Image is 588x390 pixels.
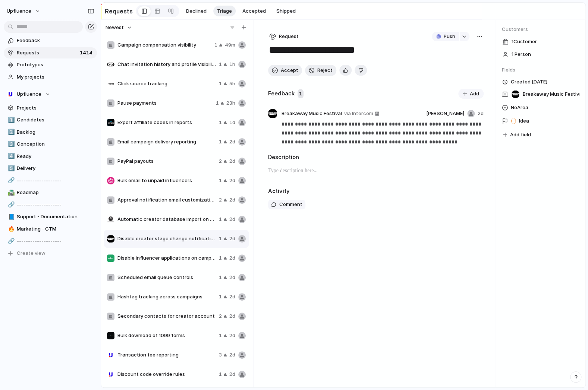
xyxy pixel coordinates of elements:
button: 🔗 [7,237,14,245]
span: Breakaway Music Festival [523,91,583,98]
span: Secondary contacts for creator account [117,313,216,320]
span: 3 [219,351,222,359]
div: 📘 [8,213,13,221]
a: 2️⃣Backlog [4,127,97,138]
div: 🛣️Roadmap [4,187,97,198]
span: 1 [216,99,219,107]
span: 2d [229,332,235,339]
button: Triage [213,6,236,17]
button: 📘 [7,213,14,221]
button: Request [268,32,300,41]
span: Upfluence [7,7,31,15]
span: Comment [279,201,302,208]
button: 🛣️ [7,189,14,196]
span: 1 [219,371,222,378]
span: Declined [186,7,207,15]
span: Triage [217,7,232,15]
span: 2d [229,371,235,378]
a: 4️⃣Ready [4,151,97,162]
span: Push [444,33,455,40]
span: Created [DATE] [511,78,547,86]
a: Prototypes [4,59,97,70]
span: via Intercom [344,110,373,117]
span: Click source tracking [117,80,216,88]
a: 🔥Marketing - GTM [4,223,97,235]
span: Bulk email to unpaid influencers [117,177,216,184]
span: 2d [229,293,235,301]
h2: Activity [268,187,290,196]
button: Comment [268,200,305,209]
span: Disable creator stage change notifications [117,235,216,242]
span: Export affiliate codes in reports [117,119,216,126]
span: 2d [229,254,235,262]
span: -------------------- [17,177,94,184]
span: Automatic creator database import on profile creation [117,216,216,223]
a: Projects [4,102,97,114]
span: 1d [229,119,235,126]
button: Declined [182,6,210,17]
a: 🔗-------------------- [4,235,97,247]
span: 2d [229,235,235,242]
span: 1 [219,80,222,88]
a: 1️⃣Candidates [4,114,97,126]
button: 5️⃣ [7,165,14,172]
span: Reject [317,67,333,74]
span: Fields [502,66,579,74]
div: 3️⃣Conception [4,139,97,150]
span: 2d [229,158,235,165]
div: 🔗 [8,200,13,209]
span: -------------------- [17,237,94,245]
span: My projects [17,73,94,81]
span: 1 [219,332,222,339]
div: 🔗 [8,237,13,245]
span: Campaign compensation visibility [117,41,211,49]
div: 🔥 [8,225,13,233]
a: via Intercom [343,109,381,118]
button: Create view [4,248,97,259]
span: Hashtag tracking across campaigns [117,293,216,301]
span: Shipped [276,7,296,15]
a: 5️⃣Delivery [4,163,97,174]
span: Feedback [17,37,94,44]
div: 🔗 [8,176,13,185]
span: Delivery [17,165,94,172]
span: Accepted [242,7,266,15]
span: 1 [219,274,222,281]
span: 1 [219,61,222,68]
span: 2d [229,351,235,359]
button: 🔗 [7,201,14,209]
span: Disable influencer applications on campaigns [117,254,216,262]
span: Backlog [17,129,94,136]
button: Reject [305,65,336,76]
span: Discount code override rules [117,371,216,378]
span: Bulk download of 1099 forms [117,332,216,339]
span: 49m [225,41,235,49]
button: Add [458,89,484,99]
span: Idea [519,117,529,125]
span: 2 [219,313,222,320]
span: Candidates [17,116,94,124]
span: -------------------- [17,201,94,209]
a: 🔗-------------------- [4,175,97,186]
span: 1 [214,41,217,49]
span: 1 [219,254,222,262]
button: Newest [104,23,133,32]
div: 5️⃣ [8,164,13,173]
div: 🛣️ [8,188,13,197]
button: Shipped [273,6,299,17]
span: [PERSON_NAME] [426,110,464,117]
div: 🔗-------------------- [4,199,97,210]
button: 🔗 [7,177,14,184]
span: 2 [219,158,222,165]
span: Chat invitation history and profile visibility [117,61,216,68]
span: 1414 [80,49,94,57]
span: 1 [298,89,304,99]
span: 1 [219,293,222,301]
button: 1️⃣ [7,116,14,124]
button: Accepted [239,6,270,17]
span: 23h [226,99,235,107]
